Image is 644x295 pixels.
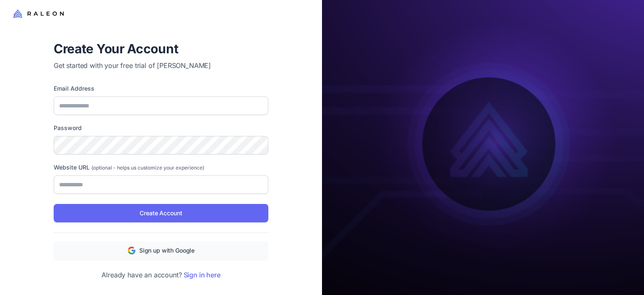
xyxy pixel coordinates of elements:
[54,84,268,93] label: Email Address
[140,209,182,218] span: Create Account
[54,241,268,260] button: Sign up with Google
[139,246,195,255] span: Sign up with Google
[54,60,268,70] p: Get started with your free trial of [PERSON_NAME]
[54,123,268,133] label: Password
[54,270,268,280] p: Already have an account?
[54,204,268,222] button: Create Account
[54,40,268,57] h1: Create Your Account
[184,271,221,279] a: Sign in here
[54,163,268,172] label: Website URL
[91,164,204,171] span: (optional - helps us customize your experience)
